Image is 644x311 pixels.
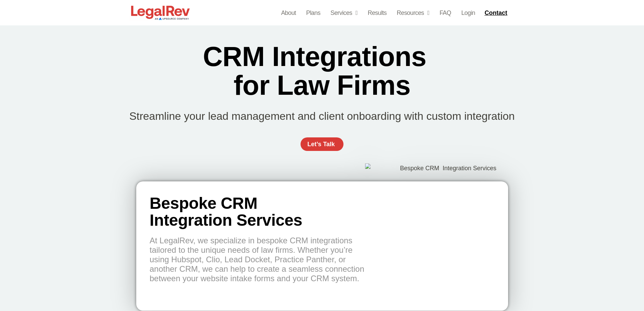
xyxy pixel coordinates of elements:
[461,8,475,18] a: Login
[301,137,343,151] a: Let’s Talk
[368,8,387,18] a: Results
[331,8,358,18] a: Services
[281,8,296,18] a: About
[397,8,430,18] a: Resources
[150,236,365,283] p: At LegalRev, we specialize in bespoke CRM integrations tailored to the unique needs of law firms....
[307,141,335,147] span: Let’s Talk
[306,8,320,18] a: Plans
[482,7,511,18] a: Contact
[484,10,507,16] span: Contact
[439,8,451,18] a: FAQ
[119,110,525,123] p: Streamline your lead management and client onboarding with custom integration
[150,195,365,229] h2: Bespoke CRM Integration Services
[281,8,475,18] nav: Menu
[186,42,458,100] h2: CRM Integrations for Law Firms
